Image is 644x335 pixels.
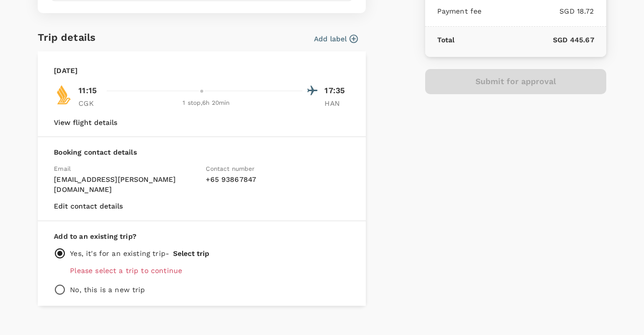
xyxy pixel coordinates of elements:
[481,6,594,16] p: SGD 18.72
[54,118,117,126] button: View flight details
[173,249,209,257] button: Select trip
[54,147,350,157] p: Booking contact details
[110,98,302,108] div: 1 stop , 6h 20min
[70,285,145,295] p: No, this is a new trip
[54,165,71,172] span: Email
[70,248,169,258] p: Yes, it's for an existing trip -
[325,98,350,108] p: HAN
[54,174,198,194] p: [EMAIL_ADDRESS][PERSON_NAME][DOMAIN_NAME]
[206,165,255,172] span: Contact number
[78,85,97,97] p: 11:15
[54,65,77,76] p: [DATE]
[70,265,350,276] p: Please select a trip to continue
[54,85,74,105] img: SQ
[54,231,350,241] p: Add to an existing trip?
[454,35,594,45] p: SGD 445.67
[437,35,455,45] p: Total
[325,85,350,97] p: 17:35
[437,6,482,16] p: Payment fee
[206,174,350,184] p: + 65 93867847
[54,202,123,210] button: Edit contact details
[314,34,358,44] button: Add label
[38,29,96,45] h6: Trip details
[78,98,104,108] p: CGK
